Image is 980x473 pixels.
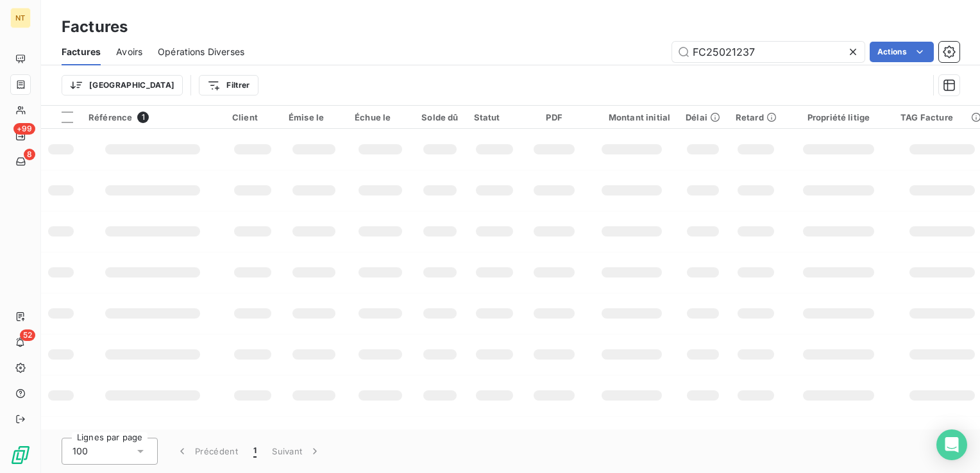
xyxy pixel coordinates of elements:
[936,429,967,460] div: Open Intercom Messenger
[116,46,142,58] span: Avoirs
[246,438,264,465] button: 1
[232,112,273,122] div: Client
[672,42,865,62] input: Rechercher
[62,15,128,38] h3: Factures
[24,149,35,160] span: 8
[10,8,31,28] div: NT
[474,112,516,122] div: Statut
[13,123,35,135] span: +99
[62,46,101,58] span: Factures
[593,112,670,122] div: Montant initial
[20,329,35,341] span: 52
[10,445,31,465] img: Logo LeanPay
[530,112,577,122] div: PDF
[792,112,885,122] div: Propriété litige
[137,112,149,123] span: 1
[289,112,339,122] div: Émise le
[736,112,777,122] div: Retard
[168,438,246,465] button: Précédent
[62,75,183,95] button: [GEOGRAPHIC_DATA]
[89,112,132,122] span: Référence
[355,112,406,122] div: Échue le
[421,112,458,122] div: Solde dû
[72,445,88,458] span: 100
[686,112,720,122] div: Délai
[870,42,934,62] button: Actions
[158,46,244,58] span: Opérations Diverses
[199,75,258,95] button: Filtrer
[264,438,329,465] button: Suivant
[253,445,257,458] span: 1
